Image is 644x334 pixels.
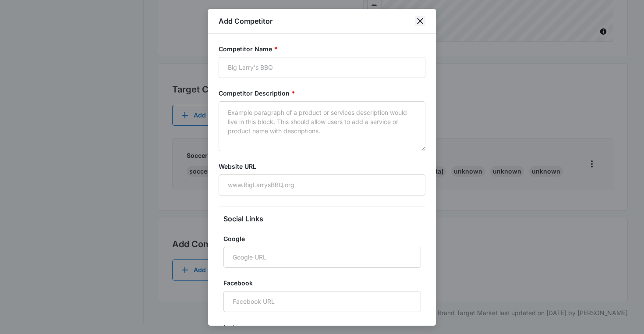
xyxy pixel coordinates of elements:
[223,291,421,312] input: Facebook URL
[223,247,421,268] input: Google URL
[219,44,425,53] label: Competitor Name
[415,16,425,26] button: close
[223,213,421,224] h3: Social Links
[219,89,425,98] label: Competitor Description
[223,234,421,243] label: Google
[223,278,421,288] label: Facebook
[219,16,272,26] h1: Add Competitor
[219,174,425,195] input: www.BigLarrysBBQ.org
[219,162,425,171] label: Website URL
[223,323,421,332] label: Instagram
[219,57,425,78] input: Big Larry's BBQ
